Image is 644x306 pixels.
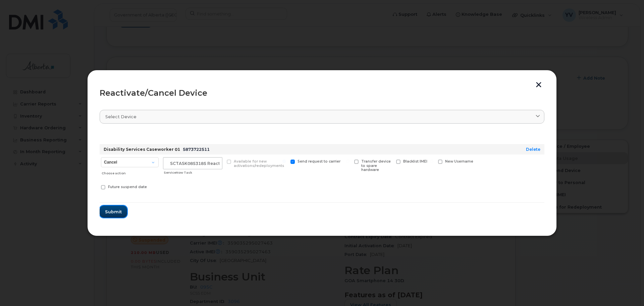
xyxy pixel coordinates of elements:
[219,160,222,163] input: Available for new activations/redeployments
[100,89,544,97] div: Reactivate/Cancel Device
[430,160,433,163] input: New Username
[105,114,137,120] span: Select device
[361,159,391,172] span: Transfer device to spare hardware
[104,147,180,152] strong: Disability Services Caseworker 01
[163,157,222,169] input: ServiceNow Task
[102,168,159,176] div: Choose action
[100,206,127,218] button: Submit
[108,185,147,189] span: Future suspend date
[388,160,391,163] input: Blacklist IMEI
[100,110,544,124] a: Select device
[298,159,340,164] span: Send request to carrier
[234,159,284,168] span: Available for new activations/redeployments
[164,170,222,175] div: ServiceNow Task
[346,160,350,163] input: Transfer device to spare hardware
[282,160,286,163] input: Send request to carrier
[105,209,122,215] span: Submit
[445,159,473,164] span: New Username
[403,159,427,164] span: Blacklist IMEI
[526,147,540,152] a: Delete
[183,147,210,152] span: 5873722511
